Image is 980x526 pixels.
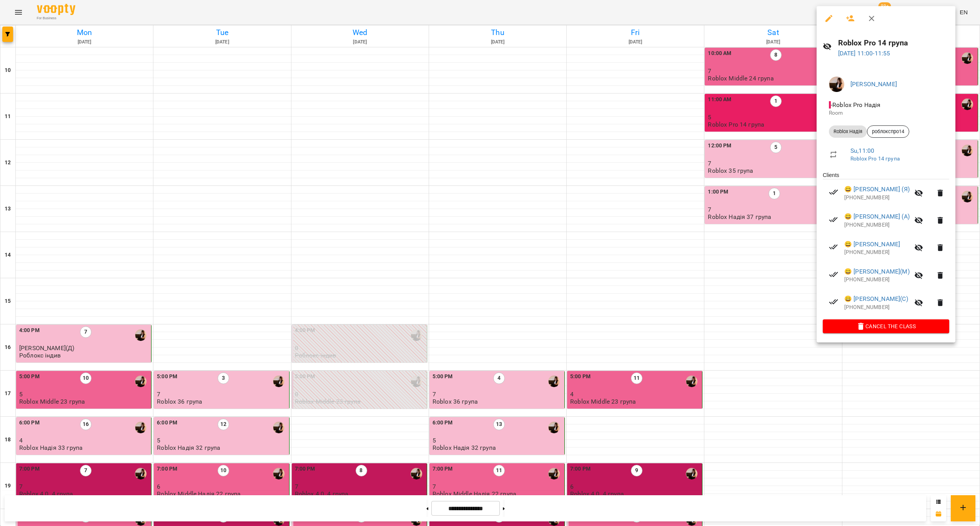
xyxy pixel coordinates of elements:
a: 😀 [PERSON_NAME] (Я) [844,185,910,194]
a: 😀 [PERSON_NAME](М) [844,267,910,276]
img: f1c8304d7b699b11ef2dd1d838014dff.jpg [829,77,844,92]
a: 😀 [PERSON_NAME] (А) [844,212,910,221]
span: - Roblox Pro Надія [829,101,882,109]
div: роблокспро14 [867,125,909,138]
a: [DATE] 11:00-11:55 [838,50,890,57]
svg: Paid [829,215,838,224]
p: [PHONE_NUMBER] [844,249,910,256]
svg: Paid [829,187,838,197]
button: Cancel the class [823,319,949,333]
span: Cancel the class [829,322,943,331]
a: Roblox Pro 14 група [850,155,900,162]
a: [PERSON_NAME] [850,80,897,88]
span: Roblox Надія [829,128,867,135]
p: Room [829,109,943,117]
p: [PHONE_NUMBER] [844,194,910,202]
h6: Roblox Pro 14 група [838,37,950,49]
a: 😀 [PERSON_NAME](С) [844,294,908,304]
a: Su , 11:00 [850,147,874,154]
svg: Paid [829,242,838,252]
p: [PHONE_NUMBER] [844,221,910,229]
svg: Paid [829,297,838,306]
p: [PHONE_NUMBER] [844,304,910,311]
svg: Paid [829,270,838,279]
a: 😀 [PERSON_NAME] [844,240,900,249]
p: [PHONE_NUMBER] [844,276,910,284]
span: роблокспро14 [867,128,909,135]
ul: Clients [823,171,949,319]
